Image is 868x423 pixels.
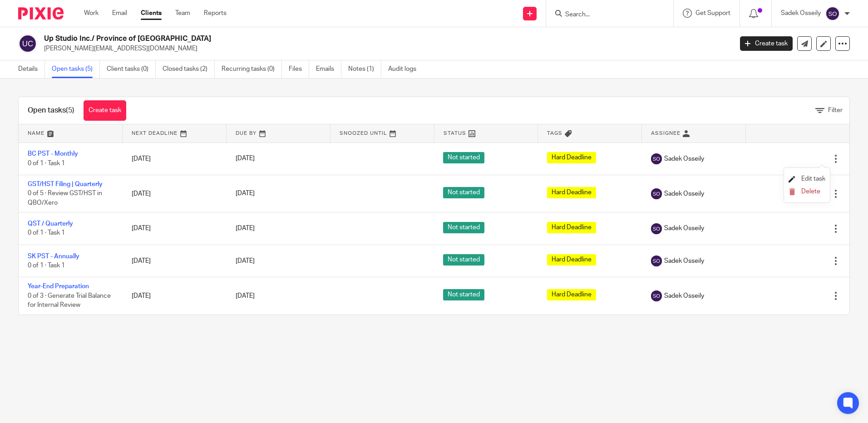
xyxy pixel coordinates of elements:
img: svg%3E [651,223,662,234]
a: Clients [141,9,162,18]
a: Work [84,9,99,18]
span: Not started [443,152,484,163]
span: Not started [443,289,484,300]
span: Not started [443,222,484,233]
a: Year-End Preparation [28,283,89,290]
a: Emails [316,60,341,78]
span: Hard Deadline [547,152,596,163]
span: 0 of 3 · Generate Trial Balance for Internal Review [28,293,111,309]
td: [DATE] [123,212,227,245]
a: Team [175,9,190,18]
span: [DATE] [236,293,255,299]
td: [DATE] [123,245,227,277]
p: Sadek Osseily [781,9,821,18]
a: GST/HST Filing | Quarterly [28,181,103,187]
span: Delete [801,188,820,195]
a: Create task [84,100,126,121]
img: svg%3E [651,153,662,164]
span: Hard Deadline [547,254,596,266]
span: 0 of 5 · Review GST/HST in QBO/Xero [28,191,102,207]
span: Get Support [695,10,730,16]
td: [DATE] [123,277,227,315]
span: [DATE] [236,156,255,162]
img: svg%3E [651,256,662,266]
span: Edit task [801,176,825,182]
span: Status [444,131,466,136]
a: BC PST - Monthly [28,151,78,157]
span: [DATE] [236,191,255,197]
span: Tags [547,131,562,136]
h2: Up Studio Inc./ Province of [GEOGRAPHIC_DATA] [44,34,590,44]
td: [DATE] [123,175,227,212]
span: Not started [443,254,484,266]
img: Pixie [18,7,64,20]
a: Create task [740,36,793,51]
img: svg%3E [651,290,662,301]
span: Hard Deadline [547,222,596,233]
span: 0 of 1 · Task 1 [28,230,65,236]
img: svg%3E [651,188,662,199]
a: QST / Quarterly [28,221,73,227]
a: Open tasks (5) [52,60,100,78]
span: Sadek Osseily [664,256,704,266]
a: Details [18,60,45,78]
span: Sadek Osseily [664,154,704,163]
span: [DATE] [236,226,255,232]
span: Not started [443,187,484,198]
span: Sadek Osseily [664,291,704,300]
a: Files [289,60,309,78]
span: Hard Deadline [547,187,596,198]
td: [DATE] [123,143,227,175]
a: Closed tasks (2) [163,60,215,78]
a: Notes (1) [348,60,381,78]
a: Client tasks (0) [107,60,156,78]
input: Search [564,11,646,19]
img: svg%3E [825,6,840,21]
p: [PERSON_NAME][EMAIL_ADDRESS][DOMAIN_NAME] [44,44,726,53]
span: Hard Deadline [547,289,596,300]
a: Audit logs [388,60,423,78]
span: [DATE] [236,258,255,264]
a: Email [112,9,127,18]
a: Reports [204,9,227,18]
span: Snoozed Until [340,131,387,136]
a: Recurring tasks (0) [222,60,282,78]
span: 0 of 1 · Task 1 [28,262,65,269]
span: Sadek Osseily [664,224,704,233]
span: Sadek Osseily [664,189,704,198]
a: Edit task [789,176,825,182]
img: svg%3E [18,34,37,53]
a: SK PST - Annually [28,253,79,260]
span: 0 of 1 · Task 1 [28,160,65,167]
span: (5) [66,107,74,114]
span: Filter [828,107,843,113]
h1: Open tasks [28,106,74,115]
button: Delete [789,188,825,196]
